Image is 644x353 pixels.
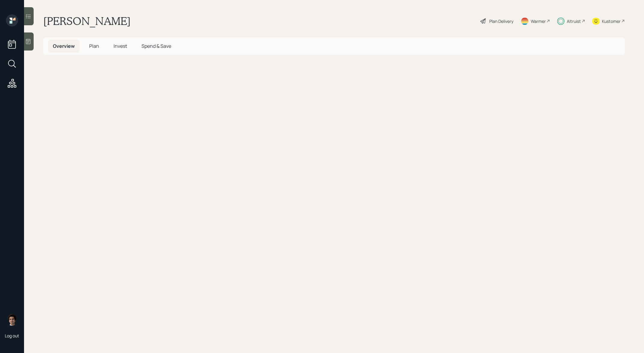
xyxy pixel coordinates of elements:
[6,314,18,326] img: harrison-schaefer-headshot-2.png
[5,333,19,339] div: Log out
[89,43,99,49] span: Plan
[602,18,621,24] div: Kustomer
[531,18,546,24] div: Warmer
[43,14,131,28] h1: [PERSON_NAME]
[141,43,171,49] span: Spend & Save
[53,43,75,49] span: Overview
[489,18,513,24] div: Plan Delivery
[114,43,127,49] span: Invest
[567,18,581,24] div: Altruist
